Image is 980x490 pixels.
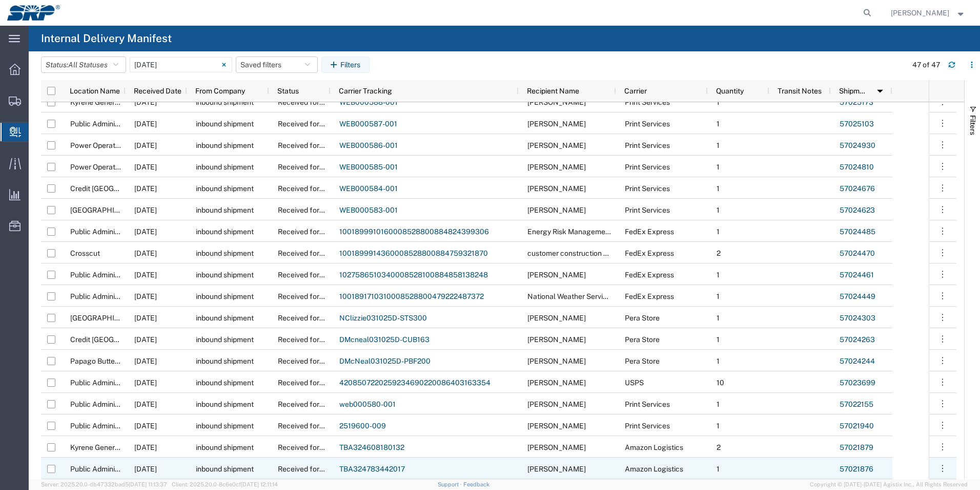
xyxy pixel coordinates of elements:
a: 57021940 [840,422,874,430]
span: 10/03/2025 [134,465,157,473]
a: Support [438,481,463,487]
span: Public Administration Buidling [70,379,168,387]
a: 57024930 [840,141,875,149]
span: Jeffrey Weller [527,206,586,214]
a: 57024449 [840,292,875,300]
span: Received for Internal Delivery [278,249,375,257]
span: 10/03/2025 [134,271,157,279]
span: Public Administration Buidling [70,465,168,473]
span: 10/03/2025 [134,184,157,193]
span: Received for Internal Delivery [278,120,375,128]
a: WEB000585-001 [339,163,398,171]
a: 57024303 [840,314,875,322]
button: Saved filters [236,56,318,73]
a: 57021879 [840,443,873,451]
span: 1 [717,271,720,279]
span: 10/03/2025 [134,379,157,387]
span: inbound shipment [196,249,254,257]
span: Kyrene Generating Station [70,443,157,451]
span: 10/03/2025 [134,228,157,236]
span: 1 [717,314,720,322]
span: Greg Lutkenhaus [527,443,586,451]
span: Pera Store [625,314,660,322]
span: inbound shipment [196,314,254,322]
span: Print Services [625,206,670,214]
span: 10/03/2025 [134,249,157,257]
span: USPS [625,379,644,387]
span: Public Administration Buidling [70,292,168,300]
a: 1001891710310008528800479222487372 [339,292,484,300]
span: FedEx Express [625,228,674,236]
span: Public Administration Buidling [70,228,168,236]
span: Dylan McNeal [527,357,586,365]
button: Filters [321,56,370,73]
span: 1 [717,98,720,106]
span: inbound shipment [196,271,254,279]
span: 1 [717,120,720,128]
span: Received for Internal Delivery [278,465,375,473]
a: 57024461 [840,271,874,279]
span: Jaime Skorick [527,120,586,128]
span: Recipient Name [527,87,579,95]
span: Power Operations Building [70,163,157,171]
a: 57023699 [840,379,875,387]
span: Manny Benitez Jr [891,7,949,18]
span: Carrier [624,87,647,95]
span: Energy Risk Management [527,228,612,236]
a: WEB000584-001 [339,184,398,193]
span: Print Services [625,141,670,149]
span: Print Services [625,184,670,193]
a: 57024623 [840,206,875,214]
span: inbound shipment [196,357,254,365]
span: Server: 2025.20.0-db47332bad5 [41,481,167,487]
span: 1 [717,292,720,300]
span: Public Administration Buidling [70,422,168,430]
span: Jim Pratt [527,271,586,279]
span: 10 [717,379,724,387]
span: Received Date [134,87,181,95]
span: Received for Internal Delivery [278,443,375,451]
span: National Weather Service Office [527,292,634,300]
span: inbound shipment [196,443,254,451]
span: Print Services [625,163,670,171]
span: inbound shipment [196,184,254,193]
span: 10/03/2025 [134,141,157,149]
span: 10/03/2025 [134,400,157,408]
a: 57024263 [840,335,875,344]
span: Tim Skarupa [527,379,586,387]
span: Dylan McNeal [527,335,586,344]
span: 1 [717,206,720,214]
span: From Company [195,87,245,95]
span: All Statuses [68,61,108,69]
span: Paul Grant [527,141,586,149]
span: 1 [717,141,720,149]
span: Credit Union Building [70,335,165,344]
span: Received for Internal Delivery [278,141,375,149]
span: Transit Notes [778,87,822,95]
span: 1 [717,422,720,430]
span: Location Name [70,87,120,95]
a: TBA324608180132 [339,443,404,451]
a: NClizzie031025D-STS300 [339,314,427,322]
span: Print Services [625,422,670,430]
a: 1027586510340008528100884858138248 [339,271,488,279]
span: 2 [717,443,721,451]
span: Natalie Lorance [527,400,586,408]
span: 1 [717,400,720,408]
span: 10/03/2025 [134,443,157,451]
span: 10/03/2025 [134,335,157,344]
span: Power Operations Building [70,141,157,149]
span: Bill Hamel [527,465,586,473]
a: web000580-001 [339,400,396,408]
a: DMcNeal031025D-PBF200 [339,357,431,365]
img: logo [7,5,60,21]
span: 10/03/2025 [134,206,157,214]
span: Received for Internal Delivery [278,314,375,322]
span: Print Services [625,98,670,106]
span: Danielle Olaya [527,422,586,430]
h4: Internal Delivery Manifest [41,26,172,51]
span: inbound shipment [196,422,254,430]
span: Received for Internal Delivery [278,292,375,300]
span: inbound shipment [196,141,254,149]
a: 57021876 [840,465,873,473]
